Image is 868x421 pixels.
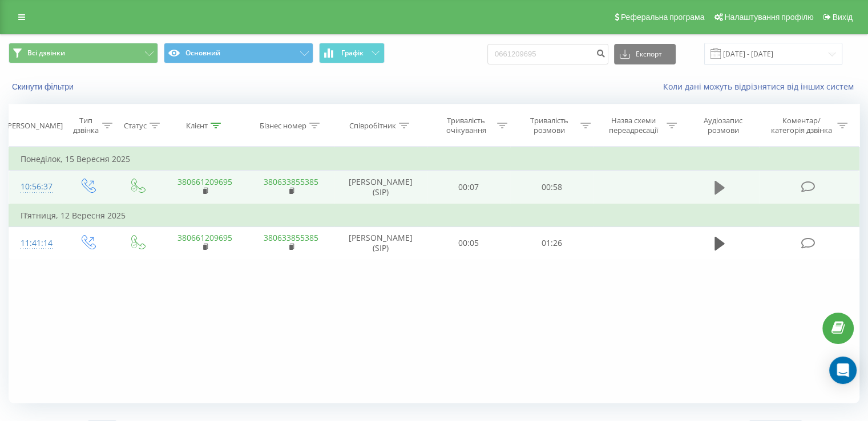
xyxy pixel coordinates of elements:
[341,49,364,57] span: Графік
[264,176,318,187] a: 380633855385
[264,232,318,243] a: 380633855385
[177,176,232,187] a: 380661209695
[724,13,813,22] span: Налаштування профілю
[164,43,313,63] button: Основний
[663,81,859,92] a: Коли дані можуть відрізнятися вiд інших систем
[438,116,495,135] div: Тривалість очікування
[9,204,859,227] td: П’ятниця, 12 Вересня 2025
[334,226,427,260] td: [PERSON_NAME] (SIP)
[186,121,208,131] div: Клієнт
[487,44,608,64] input: Пошук за номером
[520,116,578,135] div: Тривалість розмови
[21,232,51,254] div: 11:41:14
[349,121,396,131] div: Співробітник
[427,226,510,260] td: 00:05
[72,116,99,135] div: Тип дзвінка
[427,171,510,204] td: 00:07
[21,176,51,198] div: 10:56:37
[9,148,859,171] td: Понеділок, 15 Вересня 2025
[614,44,676,64] button: Експорт
[621,13,705,22] span: Реферальна програма
[9,82,79,92] button: Скинути фільтри
[768,116,834,135] div: Коментар/категорія дзвінка
[124,121,147,131] div: Статус
[829,357,857,384] div: Open Intercom Messenger
[177,232,232,243] a: 380661209695
[833,13,853,22] span: Вихід
[690,116,757,135] div: Аудіозапис розмови
[510,226,593,260] td: 01:26
[334,171,427,204] td: [PERSON_NAME] (SIP)
[27,48,65,58] span: Всі дзвінки
[9,43,158,63] button: Всі дзвінки
[510,171,593,204] td: 00:58
[5,121,63,131] div: [PERSON_NAME]
[604,116,664,135] div: Назва схеми переадресації
[319,43,385,63] button: Графік
[260,121,306,131] div: Бізнес номер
